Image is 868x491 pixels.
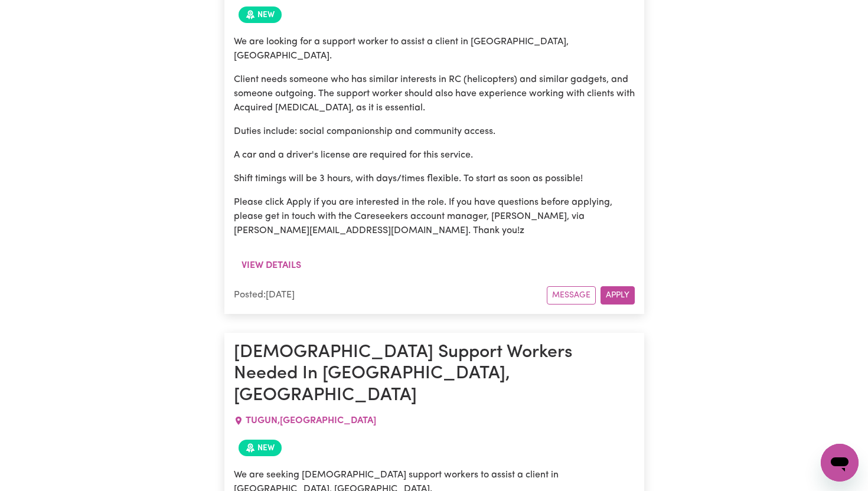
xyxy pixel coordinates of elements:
span: Job posted within the last 30 days [239,6,282,23]
span: TUGUN , [GEOGRAPHIC_DATA] [246,416,376,425]
button: View details [234,254,309,277]
button: Apply for this job [601,286,635,305]
p: We are looking for a support worker to assist a client in [GEOGRAPHIC_DATA], [GEOGRAPHIC_DATA]. [234,35,635,63]
p: Duties include: social companionship and community access. [234,125,635,139]
button: Message [547,286,596,305]
div: Posted: [DATE] [234,288,547,302]
p: Shift timings will be 3 hours, with days/times flexible. To start as soon as possible! [234,172,635,186]
p: Please click Apply if you are interested in the role. If you have questions before applying, plea... [234,195,635,238]
p: Client needs someone who has similar interests in RC (helicopters) and similar gadgets, and someo... [234,73,635,115]
iframe: Button to launch messaging window, conversation in progress [821,444,859,482]
span: Job posted within the last 30 days [239,440,282,456]
h1: [DEMOGRAPHIC_DATA] Support Workers Needed In [GEOGRAPHIC_DATA], [GEOGRAPHIC_DATA] [234,342,635,407]
p: A car and a driver's license are required for this service. [234,148,635,162]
